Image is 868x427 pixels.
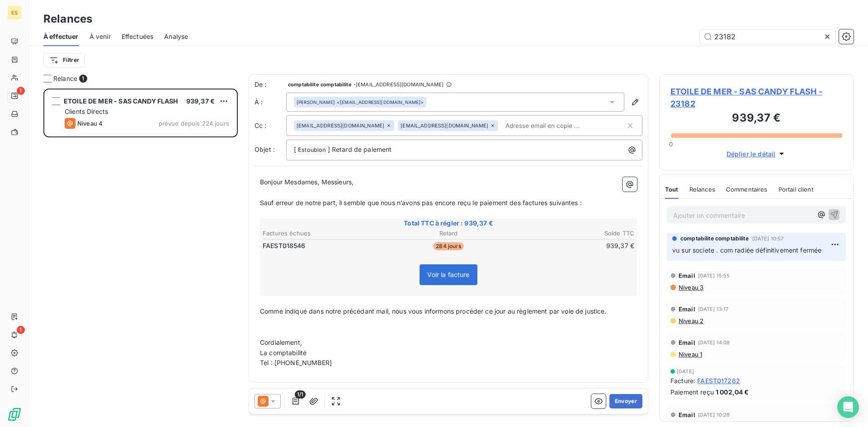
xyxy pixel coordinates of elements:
[679,411,695,418] span: Email
[255,98,286,107] label: À :
[401,123,488,128] span: [EMAIL_ADDRESS][DOMAIN_NAME]
[65,108,108,115] span: Clients Directs
[260,178,354,186] span: Bonjour Mesdames, Messieurs,
[43,32,79,41] span: À effectuer
[679,339,695,346] span: Email
[679,305,695,313] span: Email
[670,387,714,397] span: Paiement reçu
[328,145,392,153] span: ] Retard de paiement
[670,85,842,110] span: ETOILE DE MER - SAS CANDY FLASH - 23182
[262,229,386,238] th: Factures échues
[678,284,703,291] span: Niveau 3
[778,186,813,193] span: Portail client
[433,242,463,250] span: 284 jours
[609,394,642,408] button: Envoyer
[670,110,842,128] h3: 939,37 €
[837,396,859,418] div: Open Intercom Messenger
[294,145,296,153] span: [
[670,376,695,385] span: Facture :
[77,120,103,127] span: Niveau 4
[43,11,92,27] h3: Relances
[669,141,673,148] span: 0
[697,376,740,385] span: FAEST017262
[164,32,188,41] span: Analyse
[79,75,87,83] span: 1
[698,306,729,312] span: [DATE] 13:17
[288,82,352,87] span: comptabilite comptabilite
[726,186,768,193] span: Commentaires
[672,246,821,254] span: vu sur societe . com radiée définitivement fermée
[159,120,229,127] span: prévue depuis 224 jours
[122,32,154,41] span: Effectuées
[297,99,335,105] span: [PERSON_NAME]
[511,229,635,238] th: Solde TTC
[698,412,730,418] span: [DATE] 10:28
[260,359,332,366] span: Tel : [PHONE_NUMBER]
[297,145,327,155] span: Estoublon
[17,87,25,95] span: 1
[297,123,384,128] span: [EMAIL_ADDRESS][DOMAIN_NAME]
[679,272,695,279] span: Email
[260,307,607,315] span: Comme indiqué dans notre précédant mail, nous vous informons procéder ce jour au règlement par vo...
[7,407,22,422] img: Logo LeanPay
[698,340,730,345] span: [DATE] 14:08
[43,53,85,67] button: Filtrer
[53,74,77,83] span: Relance
[297,99,424,105] div: <[EMAIL_ADDRESS][DOMAIN_NAME]>
[255,121,286,130] label: Cc :
[354,82,443,87] span: - [EMAIL_ADDRESS][DOMAIN_NAME]
[295,390,306,399] span: 1/1
[43,89,238,427] div: grid
[678,351,702,358] span: Niveau 1
[689,186,715,193] span: Relances
[724,149,789,159] button: Déplier le détail
[261,219,636,228] span: Total TTC à régler : 939,37 €
[7,5,22,20] div: ES
[260,349,307,357] span: La comptabilité
[698,273,730,278] span: [DATE] 15:55
[511,241,635,251] td: 939,37 €
[427,271,469,278] span: Voir la facture
[64,97,178,105] span: ETOILE DE MER - SAS CANDY FLASH
[665,186,679,193] span: Tout
[678,317,703,324] span: Niveau 2
[260,199,582,206] span: Sauf erreur de notre part, il semble que nous n’avons pas encore reçu le paiement des factures su...
[263,241,306,250] span: FAEST018546
[255,80,286,89] span: De :
[726,149,776,159] span: Déplier le détail
[387,229,510,238] th: Retard
[260,338,302,346] span: Cordialement,
[255,145,275,153] span: Objet :
[716,387,749,397] span: 1 002,04 €
[752,236,784,241] span: [DATE] 10:57
[90,32,111,41] span: À venir
[680,235,749,243] span: comptabilite comptabilite
[677,369,694,374] span: [DATE]
[186,97,215,105] span: 939,37 €
[17,326,25,334] span: 1
[700,29,835,44] input: Rechercher
[502,119,606,132] input: Adresse email en copie ...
